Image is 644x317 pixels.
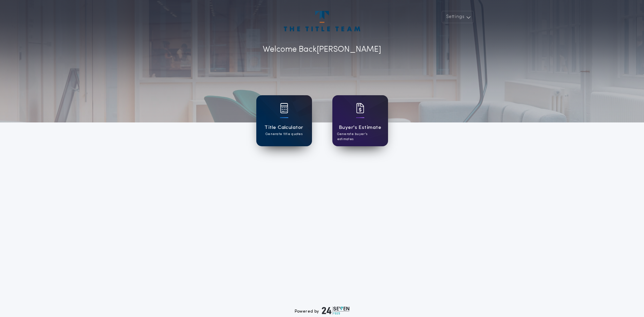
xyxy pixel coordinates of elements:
[339,124,381,132] h1: Buyer's Estimate
[280,103,288,113] img: card icon
[264,124,303,132] h1: Title Calculator
[356,103,364,113] img: card icon
[332,95,388,146] a: card iconBuyer's EstimateGenerate buyer's estimates
[263,44,381,56] p: Welcome Back [PERSON_NAME]
[442,11,474,23] button: Settings
[295,306,350,315] div: Powered by
[256,95,312,146] a: card iconTitle CalculatorGenerate title quotes
[322,306,350,315] img: logo
[337,132,383,142] p: Generate buyer's estimates
[265,132,302,137] p: Generate title quotes
[284,11,360,31] img: account-logo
